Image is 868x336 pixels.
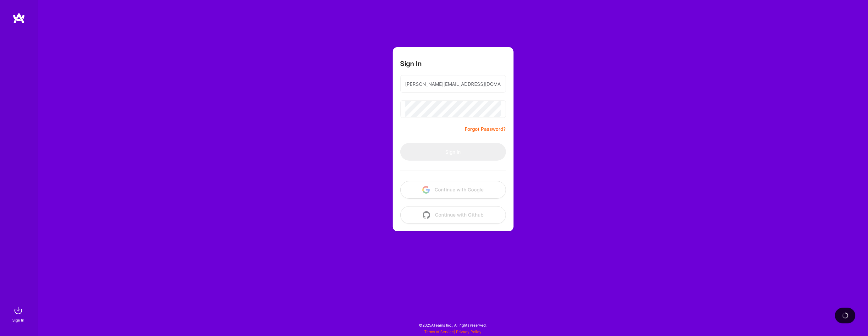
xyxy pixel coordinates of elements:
[424,329,481,334] span: |
[422,186,430,194] img: icon
[12,304,25,317] img: sign in
[424,329,454,334] a: Terms of Service
[38,317,868,333] div: © 2025 ATeams Inc., All rights reserved.
[400,206,506,224] button: Continue with Github
[400,60,422,68] h3: Sign In
[842,312,849,319] img: loading
[400,181,506,199] button: Continue with Google
[13,304,25,323] a: sign inSign In
[400,143,506,161] button: Sign In
[12,317,24,323] div: Sign In
[465,125,506,133] a: Forgot Password?
[405,76,501,92] input: Email...
[456,329,481,334] a: Privacy Policy
[13,13,25,24] img: logo
[423,211,430,219] img: icon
